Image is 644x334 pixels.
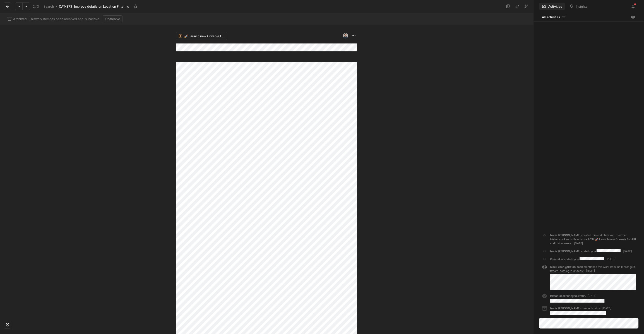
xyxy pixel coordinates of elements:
[550,306,611,315] div: changed status .
[550,265,636,273] p: mentioned this work item in
[602,307,611,310] span: [DATE]
[550,250,580,253] span: frode.[PERSON_NAME]
[13,17,99,21] span: - This work item has been archived and is inactive
[586,269,595,273] span: [DATE]
[33,4,39,9] div: 2 3
[550,257,563,261] span: Kitemaker
[539,14,569,21] button: All activities
[550,307,580,310] span: frode.[PERSON_NAME]
[74,4,129,9] div: Improve details on Location Filtering
[103,15,123,22] button: Unarchive
[56,4,57,9] div: ›
[13,17,27,21] span: Archived
[606,257,615,261] span: [DATE]
[550,233,580,237] span: frode.[PERSON_NAME]
[550,238,636,245] span: I-217 🚀 Launch new Console for API and UNow users
[43,3,55,10] a: Search
[550,238,566,241] span: tristan.cook
[550,233,636,245] div: created this work item with member and with initiative .
[35,5,36,8] span: /
[550,249,632,253] div: added cycle .
[184,34,224,38] span: 🚀 Launch new Console for API and UNow users
[550,265,583,269] span: Slack user @tristan.cook
[550,257,615,261] div: added cycle .
[550,265,636,273] div: .
[574,242,583,245] span: [DATE]
[176,32,227,40] button: 🚀 Launch new Console for API and UNow users
[550,294,566,298] span: tristan.cook
[588,294,596,298] span: [DATE]
[542,15,560,19] span: All activities
[567,3,590,10] button: Insights
[539,3,565,10] button: Activities
[343,33,348,38] img: TQ25LT4F4-U02902A3DU7-f45b52bf8f22-512.jpg
[59,4,72,9] div: CAT-873
[550,294,605,303] div: changed status .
